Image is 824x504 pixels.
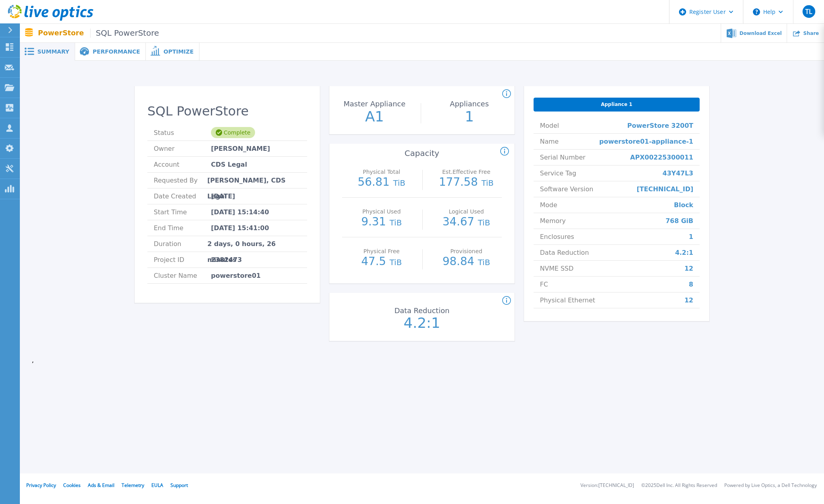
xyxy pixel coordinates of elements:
[63,482,81,489] a: Cookies
[431,216,502,228] p: 34.67
[330,110,419,124] p: A1
[540,165,576,181] span: Service Tag
[641,483,717,488] li: © 2025 Dell Inc. All Rights Reserved
[207,236,301,252] span: 2 days, 0 hours, 26 minutes
[154,204,211,220] span: Start Time
[739,31,781,36] span: Download Excel
[601,101,632,108] span: Appliance 1
[26,482,56,489] a: Privacy Policy
[122,482,144,489] a: Telemetry
[170,482,188,489] a: Support
[685,261,693,276] span: 12
[377,316,466,330] p: 4.2:1
[599,134,693,149] span: powerstore01-appliance-1
[211,127,255,138] div: Complete
[90,29,159,38] span: SQL PowerStore
[211,141,270,156] span: [PERSON_NAME]
[211,157,247,172] span: CDS Legal
[540,245,589,260] span: Data Reduction
[88,482,114,489] a: Ads & Email
[154,268,211,283] span: Cluster Name
[211,268,261,283] span: powerstore01
[540,150,586,165] span: Serial Number
[390,218,402,227] span: TiB
[147,104,307,119] h2: SQL PowerStore
[540,181,593,197] span: Software Version
[154,141,211,156] span: Owner
[433,248,500,254] p: Provisioned
[211,220,269,236] span: [DATE] 15:41:00
[540,213,566,229] span: Memory
[154,236,207,252] span: Duration
[627,118,693,133] span: PowerStore 3200T
[630,150,693,165] span: APX00225300011
[38,29,159,38] p: PowerStore
[346,177,417,189] p: 56.81
[163,49,193,54] span: Optimize
[154,173,207,188] span: Requested By
[665,213,693,229] span: 768 GiB
[37,49,69,54] span: Summary
[427,100,512,108] p: Appliances
[433,169,500,175] p: Est.Effective Free
[379,307,464,314] p: Data Reduction
[211,204,269,220] span: [DATE] 15:14:40
[154,189,211,204] span: Date Created
[663,165,693,181] span: 43Y47L3
[478,258,490,267] span: TiB
[540,229,574,244] span: Enclosures
[724,483,817,488] li: Powered by Live Optics, a Dell Technology
[478,218,490,227] span: TiB
[346,216,417,228] p: 9.31
[540,292,595,308] span: Physical Ethernet
[805,8,812,15] span: TL
[154,252,211,267] span: Project ID
[685,292,693,308] span: 12
[803,31,819,36] span: Share
[675,245,693,260] span: 4.2:1
[390,258,402,267] span: TiB
[332,100,417,108] p: Master Appliance
[540,261,574,276] span: NVME SSD
[346,256,417,268] p: 47.5
[637,181,694,197] span: [TECHNICAL_ID]
[348,169,415,175] p: Physical Total
[207,173,301,188] span: [PERSON_NAME], CDS Legal
[431,256,502,268] p: 98.84
[433,209,500,214] p: Logical Used
[540,134,559,149] span: Name
[20,61,824,376] div: ,
[211,189,235,204] span: [DATE]
[348,209,415,214] p: Physical Used
[540,197,557,213] span: Mode
[674,197,693,213] span: Block
[580,483,634,488] li: Version: [TECHNICAL_ID]
[154,125,211,140] span: Status
[348,248,415,254] p: Physical Free
[689,277,693,292] span: 8
[540,277,548,292] span: FC
[540,118,559,133] span: Model
[482,178,494,188] span: TiB
[431,177,502,189] p: 177.58
[93,49,140,54] span: Performance
[393,178,405,188] span: TiB
[211,252,242,267] span: 2382473
[154,157,211,172] span: Account
[689,229,693,244] span: 1
[151,482,163,489] a: EULA
[154,220,211,236] span: End Time
[425,110,514,124] p: 1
